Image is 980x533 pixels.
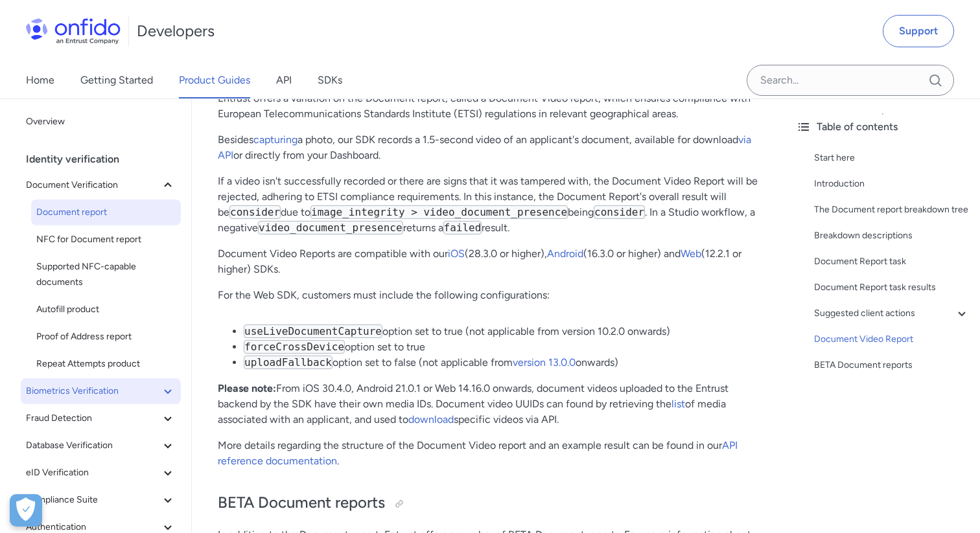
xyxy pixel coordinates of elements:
a: via API [218,133,751,161]
a: Overview [21,109,181,135]
span: Repeat Attempts product [36,356,176,372]
a: Getting Started [80,62,153,98]
a: Web [681,247,701,260]
button: Biometrics Verification [21,378,181,404]
a: Document Report task [814,254,970,269]
h1: Developers [137,21,215,41]
span: Biometrics Verification [26,383,160,399]
li: option set to true (not applicable from version 10.2.0 onwards) [244,324,760,339]
p: If a video isn't successfully recorded or there are signs that it was tampered with, the Document... [218,174,760,236]
a: list [671,398,685,410]
p: Entrust offers a variation on the Document report, called a Document Video report, which ensures ... [218,91,760,122]
a: API [276,62,292,98]
input: Onfido search input field [747,65,954,96]
span: Supported NFC-capable documents [36,259,176,290]
div: Table of contents [796,119,970,135]
button: Open Preferences [10,494,42,527]
span: Proof of Address report [36,329,176,345]
a: Document Report task results [814,280,970,295]
a: version 13.0.0 [513,356,576,369]
a: Support [883,15,954,47]
button: Compliance Suite [21,487,181,513]
span: Compliance Suite [26,492,160,508]
a: Home [26,62,54,98]
code: video_document_presence [258,221,403,234]
code: image_integrity > video_document_presence [310,205,568,219]
a: API reference documentation [218,439,738,467]
a: Product Guides [179,62,250,98]
p: Besides a photo, our SDK records a 1.5-second video of an applicant's document, available for dow... [218,132,760,163]
a: Start here [814,150,970,166]
code: uploadFallback [244,356,332,369]
code: failed [443,221,482,234]
span: Fraud Detection [26,411,160,426]
a: Proof of Address report [31,324,181,350]
button: Document Verification [21,172,181,198]
a: Breakdown descriptions [814,228,970,244]
p: From iOS 30.4.0, Android 21.0.1 or Web 14.16.0 onwards, document videos uploaded to the Entrust b... [218,381,760,427]
button: eID Verification [21,460,181,486]
a: capturing [253,133,297,146]
span: Document report [36,205,176,220]
strong: Please note: [218,382,276,394]
a: BETA Document reports [814,357,970,373]
a: Repeat Attempts product [31,351,181,377]
a: download [408,413,454,425]
div: Cookie Preferences [10,494,42,527]
code: useLiveDocumentCapture [244,324,382,338]
div: Identity verification [26,146,186,172]
a: Document report [31,199,181,225]
p: Document Video Reports are compatible with our (28.3.0 or higher), (16.3.0 or higher) and (12.2.1... [218,246,760,277]
a: The Document report breakdown tree [814,202,970,218]
p: More details regarding the structure of the Document Video report and an example result can be fo... [218,438,760,469]
code: consider [229,205,281,219]
a: Document Video Report [814,332,970,347]
li: option set to false (not applicable from onwards) [244,355,760,370]
a: Supported NFC-capable documents [31,254,181,295]
span: Overview [26,114,176,130]
code: forceCrossDevice [244,340,345,354]
h2: BETA Document reports [218,492,760,514]
span: Database Verification [26,438,160,453]
code: consider [594,205,645,219]
span: eID Verification [26,465,160,481]
span: Autofill product [36,302,176,317]
a: Introduction [814,176,970,192]
button: Fraud Detection [21,405,181,431]
span: NFC for Document report [36,232,176,247]
img: Onfido Logo [26,18,121,44]
a: Autofill product [31,297,181,323]
span: Document Verification [26,177,160,193]
a: Suggested client actions [814,306,970,321]
a: Android [547,247,583,260]
a: iOS [448,247,465,260]
a: SDKs [318,62,342,98]
p: For the Web SDK, customers must include the following configurations: [218,288,760,303]
li: option set to true [244,339,760,355]
button: Database Verification [21,433,181,459]
a: NFC for Document report [31,227,181,253]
